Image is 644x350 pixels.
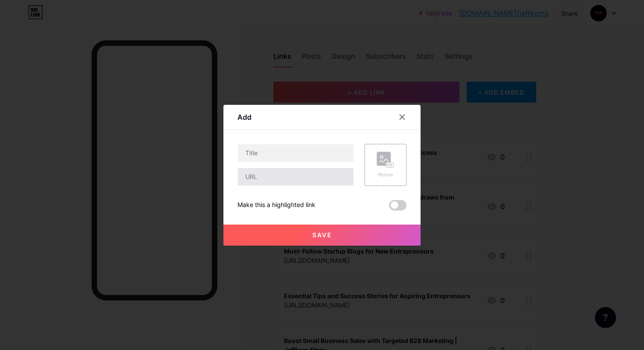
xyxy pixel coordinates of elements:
input: Title [238,144,354,162]
div: Make this a highlighted link [237,200,315,211]
span: Save [312,231,332,239]
button: Save [223,225,421,246]
div: Picture [377,171,394,178]
input: URL [238,168,354,186]
div: Add [237,112,251,122]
